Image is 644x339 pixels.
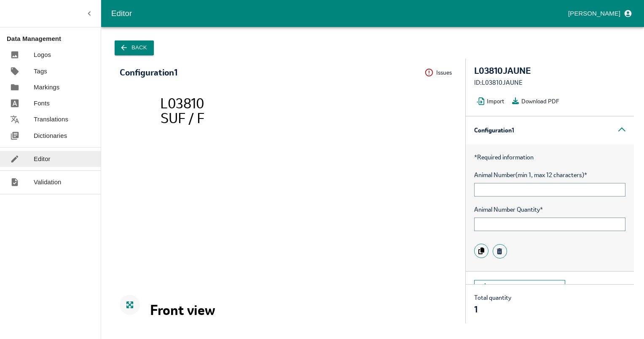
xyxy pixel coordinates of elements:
p: Fonts [34,99,50,108]
p: Translations [34,115,68,124]
div: Total quantity [474,293,511,315]
div: ID: L03810JAUNE [474,78,625,87]
tspan: SUF / F [161,109,204,127]
button: Issues [424,66,457,79]
p: Dictionaries [34,131,67,140]
button: Import [474,95,510,108]
tspan: L03810 [160,94,204,112]
span: Animal Number Quantity [474,205,625,214]
p: Markings [34,83,59,92]
p: Required information [474,153,625,162]
p: Tags [34,67,47,76]
button: profile [565,6,634,21]
span: Animal Number (min 1, max 12 characters) [474,170,625,180]
tspan: Front view [150,301,215,319]
p: Data Management [7,34,101,43]
p: Validation [34,178,62,187]
div: L03810JAUNE [474,66,625,75]
button: Download PDF [510,95,564,108]
div: Configuration 1 [120,68,177,77]
p: Logos [34,50,51,59]
div: Editor [111,7,565,20]
p: Editor [34,154,51,164]
div: Configuration 1 [466,116,634,144]
button: Add new configuration [474,280,565,293]
p: [PERSON_NAME] [568,9,620,18]
button: Back [115,40,154,55]
div: 1 [474,305,511,314]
